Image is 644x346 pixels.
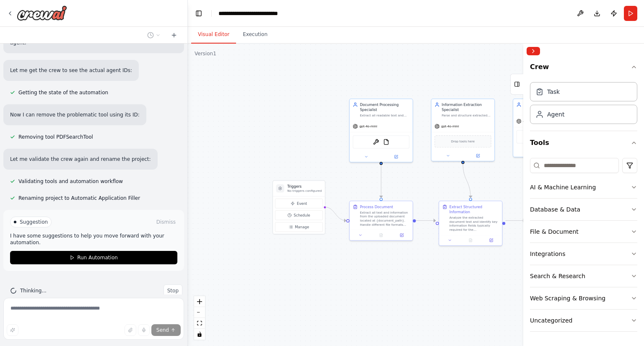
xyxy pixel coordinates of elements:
button: Crew [530,59,637,79]
p: Let me get the crew to see the actual agent IDs: [10,67,132,74]
img: OCRTool [373,139,379,145]
div: Extract Structured Information [449,204,499,214]
button: AI & Machine Learning [530,176,637,198]
button: zoom in [194,296,205,307]
div: Search & Research [530,272,585,280]
button: Tools [530,131,637,155]
span: Drop tools here [451,139,475,144]
div: Task [547,88,560,96]
button: Stop [164,284,182,297]
div: TriggersNo triggers configuredEventScheduleManage [273,180,325,234]
span: Thinking... [20,287,47,294]
button: Web Scraping & Browsing [530,287,637,309]
span: Getting the state of the automation [18,89,108,96]
g: Edge from triggers to 1ba483f7-8f7f-4af1-af7f-be1043281e2c [325,204,346,223]
div: Analyze the extracted document text and identify key information fields typically required for th... [449,215,499,232]
div: AI & Machine Learning [530,183,596,191]
div: Extract Structured InformationAnalyze the extracted document text and identify key information fi... [439,201,502,246]
g: Edge from f2e8785f-f01b-4136-916c-ba0cb09db9a1 to 1ba483f7-8f7f-4af1-af7f-be1043281e2c [379,163,384,198]
g: Edge from 79fabf6c-0487-49e9-a77e-e19eda7f2cb4 to 7ee1b842-3b06-48d4-aca8-f63a0af1ddb6 [506,218,525,223]
g: Edge from 1ba483f7-8f7f-4af1-af7f-be1043281e2c to 79fabf6c-0487-49e9-a77e-e19eda7f2cb4 [416,218,436,223]
div: Agent [547,110,564,119]
div: Process Document [360,204,393,209]
span: Send [156,327,169,333]
button: File & Document [530,221,637,243]
img: FileReadTool [383,139,390,145]
button: Open in side panel [483,237,500,243]
button: Toggle Sidebar [520,44,527,346]
div: Integrations [530,250,565,258]
button: No output available [370,232,392,238]
button: Improve this prompt [7,324,18,336]
button: Dismiss [155,218,177,226]
button: Visual Editor [191,26,236,44]
span: Renaming project to Automatic Application Filler [18,195,140,201]
button: Hide left sidebar [193,8,205,19]
button: Manage [275,222,323,232]
button: Open in side panel [382,154,410,160]
button: Open in side panel [463,152,492,159]
span: Event [297,201,307,206]
span: Suggestion [20,219,48,225]
button: Uncategorized [530,310,637,331]
div: React Flow controls [194,296,205,340]
span: Stop [167,287,179,294]
p: Let me validate the crew again and rename the project: [10,155,151,163]
button: Integrations [530,243,637,265]
span: gpt-4o-mini [359,124,377,129]
p: I have some suggestions to help you move forward with your automation. [10,232,177,246]
div: Tools [530,155,637,338]
button: fit view [194,318,205,329]
div: Extract all text and information from the uploaded document located at {document_path}. Handle di... [360,210,409,227]
button: toggle interactivity [194,329,205,340]
p: Now I can remove the problematic tool using its ID: [10,111,140,119]
button: Database & Data [530,199,637,220]
button: Upload files [125,324,136,336]
span: Run Automation [77,254,118,261]
div: Document Processing Specialist [360,102,409,112]
div: Process DocumentExtract all text and information from the uploaded document located at {document_... [349,201,413,241]
div: File & Document [530,227,579,236]
img: Logo [17,5,67,21]
div: Document Processing SpecialistExtract all readable text and information from uploaded documents i... [349,98,413,162]
div: Version 1 [195,50,216,57]
h3: Triggers [287,184,322,189]
button: No output available [460,237,482,243]
button: Switch to previous chat [144,30,164,40]
div: Extract all readable text and information from uploaded documents including PDFs, JPGs, and PNGs ... [360,114,409,118]
p: No triggers configured [287,189,322,193]
button: Search & Research [530,265,637,287]
span: Validating tools and automation workflow [18,178,123,185]
span: Removing tool PDFSearchTool [18,134,93,140]
div: Uncategorized [530,316,572,325]
button: Execution [236,26,274,44]
button: Event [275,199,323,208]
button: Send [151,324,181,336]
div: Information Extraction Specialist [441,102,491,112]
span: Manage [295,225,309,230]
button: Schedule [275,210,323,220]
button: zoom out [194,307,205,318]
div: Web Scraping & Browsing [530,294,605,302]
div: Parse and structure extracted text to identify key information fields needed for {application_nam... [441,114,491,118]
button: Start a new chat [167,30,181,40]
g: Edge from b39137ae-a66c-4d3d-a698-08cd2b600ddf to 79fabf6c-0487-49e9-a77e-e19eda7f2cb4 [460,163,473,198]
div: Information Extraction SpecialistParse and structure extracted text to identify key information f... [431,98,495,161]
div: Database & Data [530,205,580,214]
button: Run Automation [10,251,177,264]
span: Schedule [294,213,310,218]
button: Open in side panel [393,232,410,238]
div: Application Form FillerAutomatically fill out the {application_name} application form using the s... [513,98,576,157]
span: gpt-4o-mini [441,124,459,129]
button: Click to speak your automation idea [138,324,150,336]
button: Collapse right sidebar [527,47,540,55]
nav: breadcrumb [218,9,293,18]
div: Crew [530,79,637,131]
